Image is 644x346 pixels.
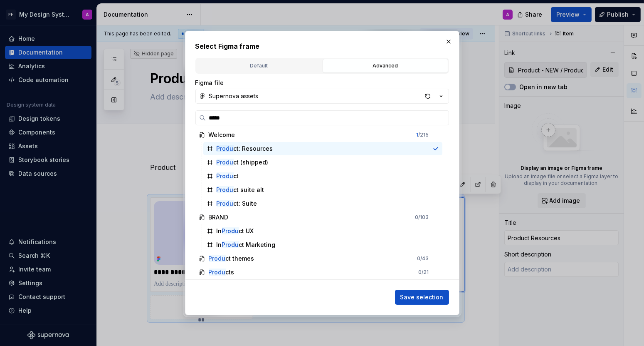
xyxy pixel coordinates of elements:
span: 1 [417,132,419,138]
div: ct: Suite [217,199,257,208]
mark: Produ [222,227,239,234]
mark: Produ [222,241,239,248]
div: ct [217,172,239,180]
div: ct themes [209,254,254,263]
mark: Produ [217,186,234,193]
mark: Produ [217,159,234,166]
mark: Produ [217,145,234,152]
div: Advanced [326,62,445,70]
span: Save selection [400,293,444,301]
label: Figma file [195,79,224,87]
div: ct: Resources [217,144,273,153]
div: ct (shipped) [217,158,269,167]
div: BRAND [209,213,229,222]
mark: Produ [217,172,234,179]
div: / 215 [417,132,429,138]
h2: Select Figma frame [195,41,449,51]
div: 0 / 43 [417,255,429,262]
div: cts [209,268,234,276]
div: 0 / 21 [419,269,429,276]
div: Supernova assets [209,92,259,100]
button: Save selection [395,290,449,305]
div: ct suite alt [217,186,264,194]
div: Welcome [209,131,235,139]
div: 0 / 103 [415,214,429,221]
mark: Produ [209,255,226,262]
mark: Produ [217,200,234,207]
mark: Produ [209,269,226,276]
div: In ct UX [217,227,254,235]
div: Default [199,62,319,70]
div: In ct Marketing [217,241,276,249]
button: Supernova assets [195,89,449,104]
